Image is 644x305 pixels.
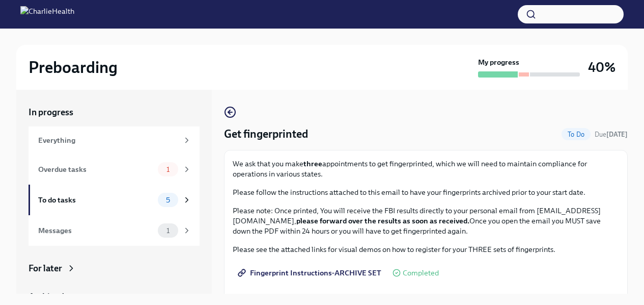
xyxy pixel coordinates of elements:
[595,130,628,139] span: September 6th, 2025 08:00
[296,216,469,225] strong: please forward over the results as soon as received.
[38,194,154,206] div: To do tasks
[303,159,322,168] strong: three
[233,159,619,179] p: We ask that you make appointments to get fingerprinted, which we will need to maintain compliance...
[29,215,200,246] a: Messages1
[29,126,200,154] a: Everything
[29,185,200,215] a: To do tasks5
[233,244,619,255] p: Please see the attached links for visual demos on how to register for your THREE sets of fingerpr...
[224,126,308,142] h4: Get fingerprinted
[233,187,619,197] p: Please follow the instructions attached to this email to have your fingerprints archived prior to...
[160,196,176,204] span: 5
[38,225,154,236] div: Messages
[29,262,200,274] a: For later
[240,268,381,278] span: Fingerprint Instructions-ARCHIVE SET
[29,291,200,303] a: Archived
[233,263,388,283] a: Fingerprint Instructions-ARCHIVE SET
[38,135,178,146] div: Everything
[478,57,519,67] strong: My progress
[606,131,628,138] strong: [DATE]
[29,57,118,78] h2: Preboarding
[38,164,154,175] div: Overdue tasks
[160,166,176,173] span: 1
[588,58,615,77] h3: 40%
[160,227,176,235] span: 1
[20,6,74,22] img: CharlieHealth
[29,106,200,118] a: In progress
[29,262,62,274] div: For later
[29,154,200,185] a: Overdue tasks1
[595,131,628,138] span: Due
[562,131,591,138] span: To Do
[403,269,439,277] span: Completed
[233,206,619,236] p: Please note: Once printed, You will receive the FBI results directly to your personal email from ...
